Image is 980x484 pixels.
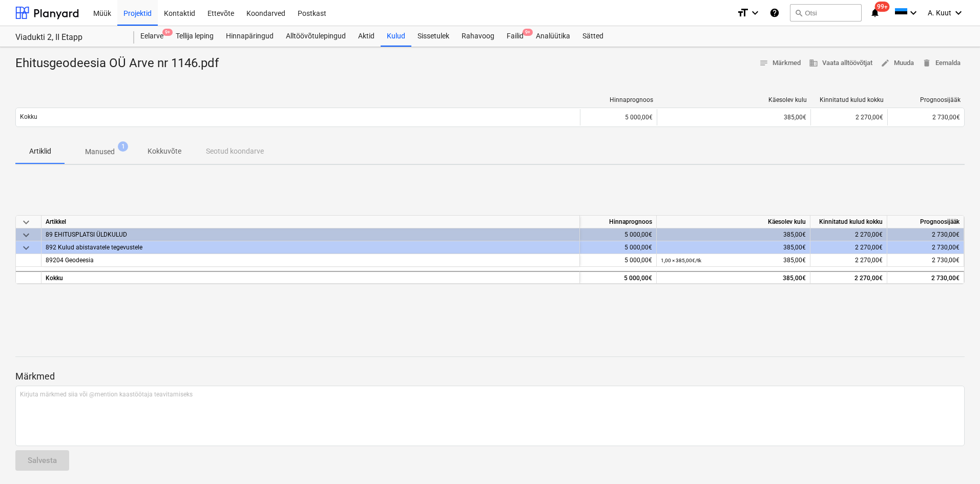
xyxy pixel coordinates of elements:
[580,254,657,267] div: 5 000,00€
[755,55,805,71] button: Märkmed
[887,228,964,241] div: 2 730,00€
[661,228,806,241] div: 385,00€
[20,216,32,228] span: keyboard_arrow_down
[805,55,877,71] button: Vaata alltöövõtjat
[501,26,530,47] a: Failid9+
[932,257,960,264] span: 2 730,00€
[759,58,768,68] span: notes
[580,216,657,228] div: Hinnaprognoos
[810,271,887,284] div: 2 270,00€
[20,113,37,121] p: Kokku
[352,26,381,47] a: Aktid
[918,55,965,71] button: Eemalda
[932,114,960,121] span: 2 730,00€
[580,228,657,241] div: 5 000,00€
[381,26,411,47] a: Kulud
[85,146,115,157] p: Manused
[134,26,170,47] a: Eelarve9+
[810,241,887,254] div: 2 270,00€
[28,146,52,157] p: Artiklid
[809,58,818,68] span: business
[661,114,806,121] div: 385,00€
[501,26,530,47] div: Failid
[657,216,810,228] div: Käesolev kulu
[881,57,914,69] span: Muuda
[759,57,801,69] span: Märkmed
[46,228,575,241] div: 89 EHITUSPLATSI ÜLDKULUD
[815,96,884,103] div: Kinnitatud kulud kokku
[922,57,961,69] span: Eemalda
[585,96,653,103] div: Hinnaprognoos
[810,109,887,125] div: 2 270,00€
[530,26,576,47] a: Analüütika
[162,29,173,36] span: 9+
[580,109,657,125] div: 5 000,00€
[661,96,807,103] div: Käesolev kulu
[661,254,806,267] div: 385,00€
[15,370,965,383] p: Märkmed
[46,257,94,264] span: 89204 Geodeesia
[922,58,931,68] span: delete
[887,216,964,228] div: Prognoosijääk
[41,216,580,228] div: Artikkel
[455,26,501,47] a: Rahavoog
[280,26,352,47] a: Alltöövõtulepingud
[220,26,280,47] a: Hinnapäringud
[810,228,887,241] div: 2 270,00€
[41,271,580,284] div: Kokku
[118,141,128,152] span: 1
[877,55,918,71] button: Muuda
[580,271,657,284] div: 5 000,00€
[148,146,181,157] p: Kokkuvõte
[929,435,980,484] div: Vestlusvidin
[134,26,170,47] div: Eelarve
[929,435,980,484] iframe: Chat Widget
[576,26,610,47] a: Sätted
[580,241,657,254] div: 5 000,00€
[887,241,964,254] div: 2 730,00€
[15,55,227,72] div: Ehitusgeodeesia OÜ Arve nr 1146.pdf
[523,29,533,36] span: 9+
[20,242,32,254] span: keyboard_arrow_down
[411,26,455,47] a: Sissetulek
[855,257,883,264] span: 2 270,00€
[810,216,887,228] div: Kinnitatud kulud kokku
[661,241,806,254] div: 385,00€
[20,229,32,241] span: keyboard_arrow_down
[661,272,806,285] div: 385,00€
[46,241,575,254] div: 892 Kulud abistavatele tegevustele
[881,58,890,68] span: edit
[661,258,701,263] small: 1,00 × 385,00€ / tk
[892,96,961,103] div: Prognoosijääk
[170,26,220,47] a: Tellija leping
[809,57,872,69] span: Vaata alltöövõtjat
[15,32,122,43] div: Viadukti 2, II Etapp
[887,271,964,284] div: 2 730,00€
